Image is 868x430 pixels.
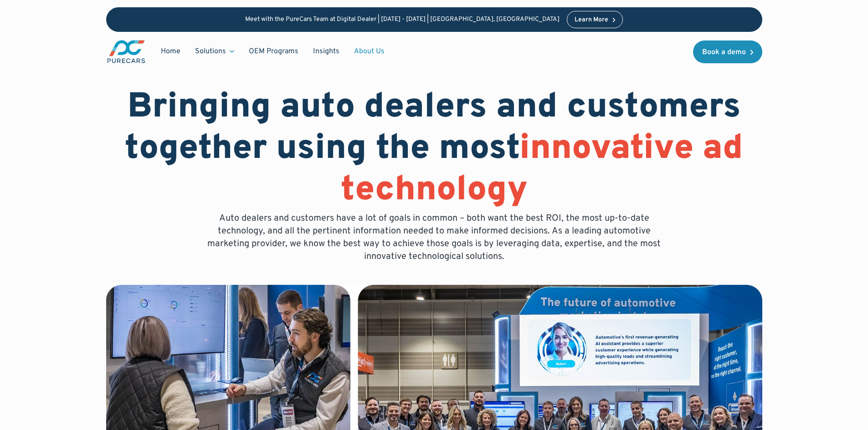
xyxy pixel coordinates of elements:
[106,39,146,64] a: main
[154,43,188,60] a: Home
[575,17,608,23] div: Learn More
[106,87,762,212] h1: Bringing auto dealers and customers together using the most
[347,43,392,60] a: About Us
[201,212,668,263] p: Auto dealers and customers have a lot of goals in common – both want the best ROI, the most up-to...
[188,43,241,60] div: Solutions
[241,43,306,60] a: OEM Programs
[702,49,746,56] div: Book a demo
[245,16,560,24] p: Meet with the PureCars Team at Digital Dealer | [DATE] - [DATE] | [GEOGRAPHIC_DATA], [GEOGRAPHIC_...
[195,46,226,56] div: Solutions
[341,127,744,212] span: innovative ad technology
[106,39,146,64] img: purecars logo
[567,11,623,28] a: Learn More
[693,40,762,63] a: Book a demo
[306,43,347,60] a: Insights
